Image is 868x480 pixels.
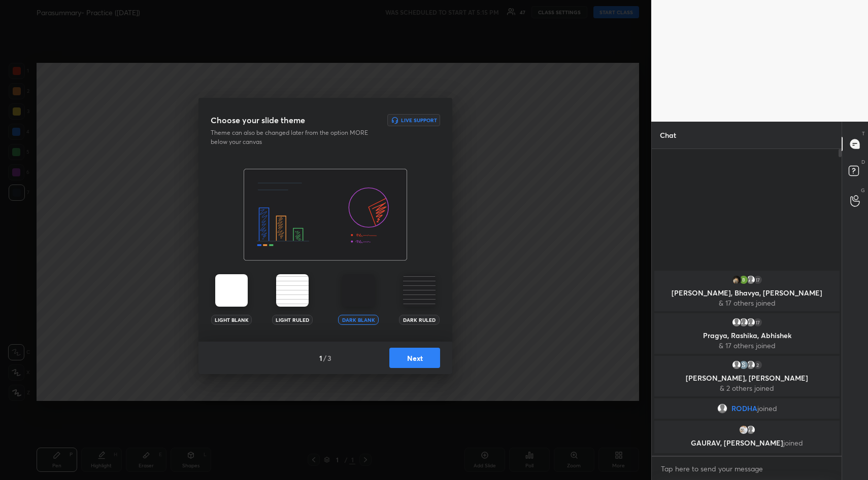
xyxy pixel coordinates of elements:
[783,438,803,448] span: joined
[731,360,741,370] img: default.png
[745,360,755,370] img: default.png
[401,118,437,123] h6: Live Support
[738,425,748,435] img: thumbnail.jpg
[752,360,762,370] div: 2
[731,275,741,285] img: thumbnail.jpg
[244,169,407,261] img: darkThemeBanner.f801bae7.svg
[738,275,748,285] img: thumbnail.jpg
[745,425,755,435] img: default.png
[862,130,865,137] p: T
[861,187,865,194] p: G
[272,315,313,325] div: Light Ruled
[652,269,842,456] div: grid
[752,275,762,285] div: 17
[745,275,755,285] img: default.png
[389,348,440,368] button: Next
[660,384,833,392] p: & 2 others joined
[327,353,331,363] h4: 3
[731,404,757,413] span: RODHA
[660,289,833,297] p: [PERSON_NAME], Bhavya, [PERSON_NAME]
[861,158,865,166] p: D
[752,317,762,327] div: 17
[738,360,748,370] img: thumbnail.jpg
[660,299,833,307] p: & 17 others joined
[215,274,248,307] img: lightTheme.5bb83c5b.svg
[660,331,833,340] p: Pragya, Rashika, Abhishek
[757,404,777,413] span: joined
[323,353,326,363] h4: /
[660,439,833,447] p: GAURAV, [PERSON_NAME]
[342,274,375,307] img: darkTheme.aa1caeba.svg
[276,274,309,307] img: lightRuledTheme.002cd57a.svg
[717,403,727,414] img: default.png
[738,317,748,327] img: default.png
[338,315,379,325] div: Dark Blank
[211,315,252,325] div: Light Blank
[731,317,741,327] img: default.png
[319,353,322,363] h4: 1
[211,128,375,146] p: Theme can also be changed later from the option MORE below your canvas
[211,114,305,126] h3: Choose your slide theme
[403,274,436,307] img: darkRuledTheme.359fb5fd.svg
[660,374,833,382] p: [PERSON_NAME], [PERSON_NAME]
[652,122,684,149] p: Chat
[745,317,755,327] img: default.png
[660,342,833,350] p: & 17 others joined
[399,315,440,325] div: Dark Ruled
